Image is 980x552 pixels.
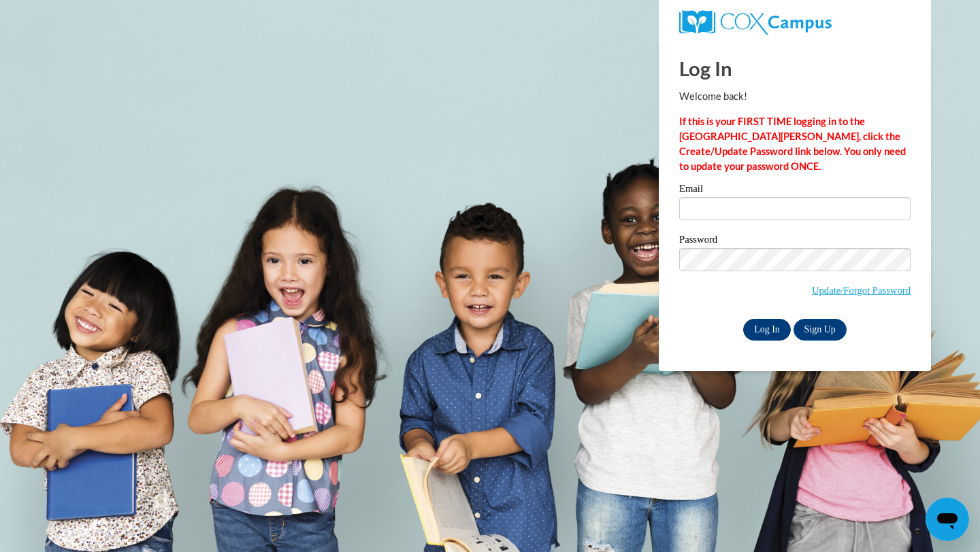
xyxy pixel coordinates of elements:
[794,319,847,341] a: Sign Up
[812,285,911,296] a: Update/Forgot Password
[679,10,911,35] a: COX Campus
[679,89,911,104] p: Welcome back!
[926,498,969,541] iframe: Button to launch messaging window
[679,116,906,172] strong: If this is your FIRST TIME logging in to the [GEOGRAPHIC_DATA][PERSON_NAME], click the Create/Upd...
[679,54,911,82] h1: Log In
[679,10,832,35] img: COX Campus
[679,184,911,197] label: Email
[679,235,911,248] label: Password
[743,319,791,341] input: Log In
